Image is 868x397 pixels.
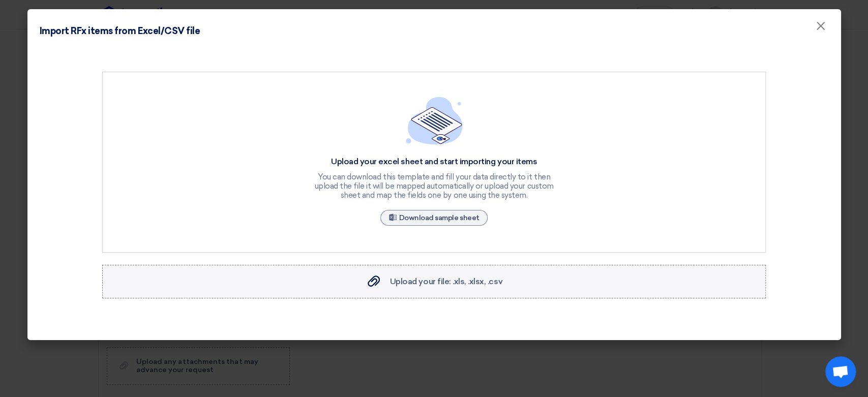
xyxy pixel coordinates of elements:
button: Close [807,16,834,37]
span: × [816,18,826,39]
a: Download sample sheet [380,210,488,226]
div: You can download this template and fill your data directly to it then upload the file it will be ... [312,172,556,200]
h4: Import RFx items from Excel/CSV file [40,24,200,38]
img: empty_state_list.svg [406,97,463,144]
div: Open chat [825,356,856,387]
span: Upload your file: .xls, .xlsx, .csv [390,277,502,286]
div: Upload your excel sheet and start importing your items [312,157,556,167]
